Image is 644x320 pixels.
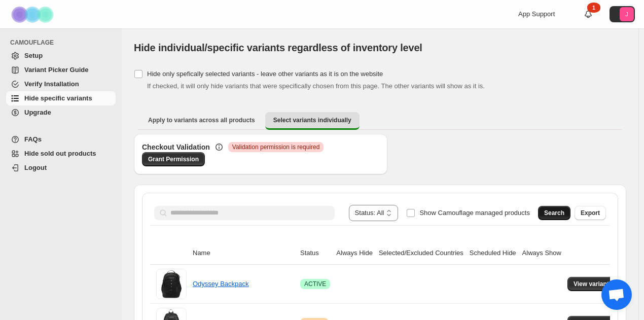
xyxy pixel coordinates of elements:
th: Selected/Excluded Countries [376,242,467,265]
a: Verify Installation [6,77,116,91]
a: Variant Picker Guide [6,63,116,77]
span: View variants [574,280,613,288]
div: 1 [587,3,600,13]
span: Grant Permission [148,155,199,163]
span: Search [544,209,564,217]
span: Hide sold out products [24,150,96,157]
div: Open chat [601,279,632,310]
a: 1 [583,9,593,19]
button: Export [575,206,606,220]
th: Always Hide [333,242,376,265]
span: Upgrade [24,109,51,116]
a: Odyssey Backpack [193,280,249,288]
span: Export [581,209,600,217]
a: Hide specific variants [6,91,116,105]
a: Setup [6,49,116,63]
span: Variant Picker Guide [24,66,88,74]
button: View variants [567,277,619,291]
a: Grant Permission [142,152,205,166]
span: App Support [518,10,555,18]
button: Apply to variants across all products [140,112,263,128]
span: Setup [24,52,43,59]
span: Logout [24,164,47,171]
span: Apply to variants across all products [148,116,255,124]
th: Status [297,242,333,265]
button: Select variants individually [265,112,360,130]
span: ACTIVE [304,280,326,288]
span: Show Camouflage managed products [419,209,530,217]
button: Avatar with initials J [610,6,635,22]
span: Select variants individually [273,116,351,124]
a: Hide sold out products [6,147,116,161]
span: If checked, it will only hide variants that were specifically chosen from this page. The other va... [147,82,485,90]
a: Upgrade [6,105,116,120]
span: Hide individual/specific variants regardless of inventory level [134,42,422,53]
span: Verify Installation [24,80,79,88]
a: Logout [6,161,116,175]
span: Validation permission is required [232,143,320,151]
span: FAQs [24,135,42,143]
th: Scheduled Hide [467,242,519,265]
span: Hide only spefically selected variants - leave other variants as it is on the website [147,70,383,78]
h3: Checkout Validation [142,142,210,152]
span: CAMOUFLAGE [10,39,117,47]
text: J [625,11,628,17]
span: Hide specific variants [24,94,92,102]
th: Always Show [519,242,564,265]
button: Search [538,206,570,220]
th: Name [190,242,297,265]
img: Camouflage [8,1,59,28]
span: Avatar with initials J [620,7,634,21]
a: FAQs [6,132,116,147]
